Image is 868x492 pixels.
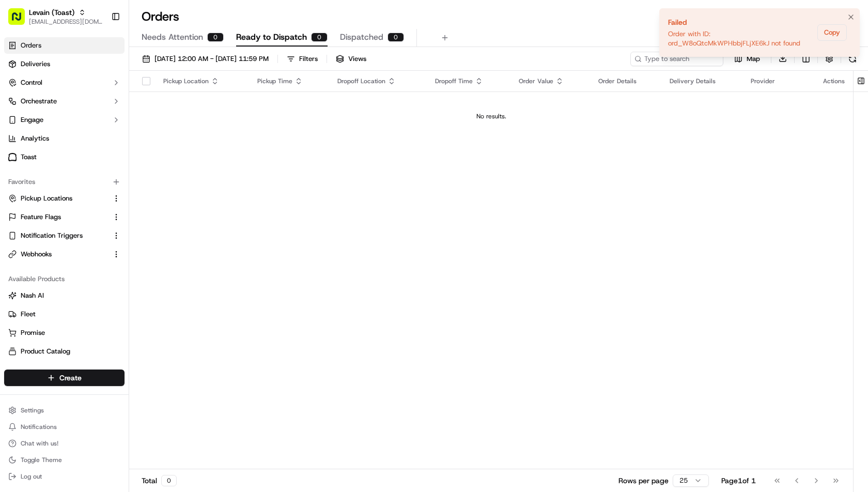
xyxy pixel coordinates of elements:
[4,227,125,244] button: Notification Triggers
[8,153,17,161] img: Toast logo
[10,98,29,117] img: 1736555255976-a54dd68f-1ca7-489b-9aae-adbdc363a1c4
[21,456,62,464] span: Toggle Theme
[21,231,83,240] span: Notification Triggers
[21,97,57,106] span: Orchestrate
[4,343,125,360] button: Product Catalog
[4,370,125,386] button: Create
[8,310,120,319] a: Fleet
[257,77,321,85] div: Pickup Time
[4,271,125,287] div: Available Products
[721,475,756,486] div: Page 1 of 1
[21,188,29,196] img: 1736555255976-a54dd68f-1ca7-489b-9aae-adbdc363a1c4
[47,98,169,109] div: Start new chat
[21,78,42,87] span: Control
[27,66,186,77] input: Got a question? Start typing here...
[21,115,43,125] span: Engage
[21,347,70,356] span: Product Catalog
[8,212,108,222] a: Feature Flags
[98,230,166,241] span: API Documentation
[4,149,125,165] a: Toast
[10,10,31,30] img: Nash
[34,160,55,168] span: [DATE]
[21,250,52,259] span: Webhooks
[29,7,74,18] button: Levain (Toast)
[83,226,170,245] a: 💻API Documentation
[823,77,845,85] div: Actions
[668,29,813,48] div: Order with ID: ord_W8oQtcMkWPHbbjFLjXE6kJ not found
[207,33,224,42] div: 0
[21,230,79,241] span: Knowledge Base
[10,232,19,240] div: 📗
[4,37,125,54] a: Orders
[4,174,125,190] div: Favorites
[4,56,125,72] a: Deliveries
[21,439,58,448] span: Chat with us!
[4,130,125,147] a: Analytics
[8,328,120,337] a: Promise
[630,52,723,66] input: Type to search
[10,178,27,194] img: Lucas Ferreira
[299,54,318,64] div: Filters
[331,52,371,66] button: Views
[87,232,96,240] div: 💻
[4,420,125,434] button: Notifications
[29,18,103,26] button: [EMAIL_ADDRESS][DOMAIN_NAME]
[4,469,125,484] button: Log out
[618,475,669,486] p: Rows per page
[598,77,653,85] div: Order Details
[8,250,108,259] a: Webhooks
[282,52,322,66] button: Filters
[21,328,45,337] span: Promise
[4,4,107,29] button: Levain (Toast)[EMAIL_ADDRESS][DOMAIN_NAME]
[142,31,203,43] span: Needs Attention
[8,291,120,300] a: Nash AI
[142,8,179,25] h1: Orders
[142,475,177,486] div: Total
[519,77,582,85] div: Order Value
[4,112,125,128] button: Engage
[103,256,125,264] span: Pylon
[59,373,82,383] span: Create
[163,77,241,85] div: Pickup Location
[4,190,125,207] button: Pickup Locations
[154,54,269,64] span: [DATE] 12:00 AM - [DATE] 11:59 PM
[21,406,44,414] span: Settings
[32,188,84,196] span: [PERSON_NAME]
[311,33,328,42] div: 0
[4,436,125,451] button: Chat with us!
[348,54,366,64] span: Views
[47,109,142,117] div: We're available if you need us!
[91,188,113,196] span: [DATE]
[817,24,847,41] button: Copy
[4,325,125,341] button: Promise
[340,31,383,43] span: Dispatched
[10,41,188,57] p: Welcome 👋
[4,246,125,263] button: Webhooks
[21,152,37,162] span: Toast
[4,453,125,467] button: Toggle Theme
[21,134,49,143] span: Analytics
[8,347,120,356] a: Product Catalog
[4,403,125,418] button: Settings
[133,112,849,120] div: No results.
[21,160,29,168] img: 1736555255976-a54dd68f-1ca7-489b-9aae-adbdc363a1c4
[6,226,83,245] a: 📗Knowledge Base
[73,255,125,264] a: Powered byPylon
[22,98,40,117] img: 4281594248423_2fcf9dad9f2a874258b8_72.png
[21,41,41,50] span: Orders
[10,134,69,142] div: Past conversations
[21,423,57,431] span: Notifications
[236,31,307,43] span: Ready to Dispatch
[176,101,188,114] button: Start new chat
[4,306,125,322] button: Fleet
[4,93,125,110] button: Orchestrate
[8,231,108,240] a: Notification Triggers
[8,194,108,203] a: Pickup Locations
[137,52,273,66] button: [DATE] 12:00 AM - [DATE] 11:59 PM
[668,17,813,27] div: Failed
[337,77,418,85] div: Dropoff Location
[86,188,89,196] span: •
[388,33,404,42] div: 0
